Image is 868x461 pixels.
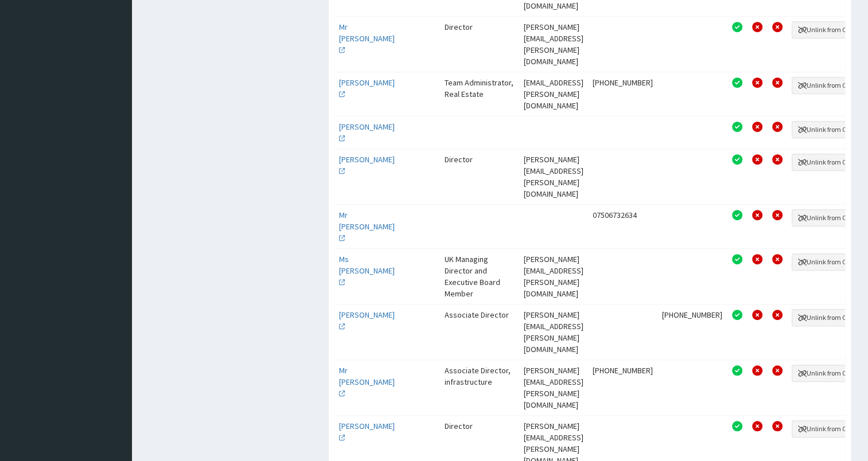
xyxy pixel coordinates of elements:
td: Director [440,16,519,72]
a: Mr [PERSON_NAME] [339,210,395,243]
a: [PERSON_NAME] [339,154,395,176]
td: 07506732634 [588,204,657,248]
td: Director [440,149,519,204]
td: Associate Director [440,304,519,360]
a: [PERSON_NAME] [339,310,395,331]
td: [PERSON_NAME][EMAIL_ADDRESS][PERSON_NAME][DOMAIN_NAME] [519,16,588,72]
td: UK Managing Director and Executive Board Member [440,248,519,304]
a: [PERSON_NAME] [339,421,395,443]
a: Mr [PERSON_NAME] [339,365,395,399]
td: [PERSON_NAME][EMAIL_ADDRESS][PERSON_NAME][DOMAIN_NAME] [519,304,588,360]
td: [PHONE_NUMBER] [657,304,727,360]
a: Mr [PERSON_NAME] [339,22,395,55]
td: [PERSON_NAME][EMAIL_ADDRESS][PERSON_NAME][DOMAIN_NAME] [519,149,588,204]
a: [PERSON_NAME] [339,122,395,143]
td: [PERSON_NAME][EMAIL_ADDRESS][PERSON_NAME][DOMAIN_NAME] [519,360,588,415]
td: Associate Director, infrastructure [440,360,519,415]
a: [PERSON_NAME] [339,77,395,99]
td: [PERSON_NAME][EMAIL_ADDRESS][PERSON_NAME][DOMAIN_NAME] [519,248,588,304]
td: [PHONE_NUMBER] [588,360,657,415]
td: [EMAIL_ADDRESS][PERSON_NAME][DOMAIN_NAME] [519,72,588,116]
td: [PHONE_NUMBER] [588,72,657,116]
td: Team Administrator, Real Estate [440,72,519,116]
a: Ms [PERSON_NAME] [339,254,395,287]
